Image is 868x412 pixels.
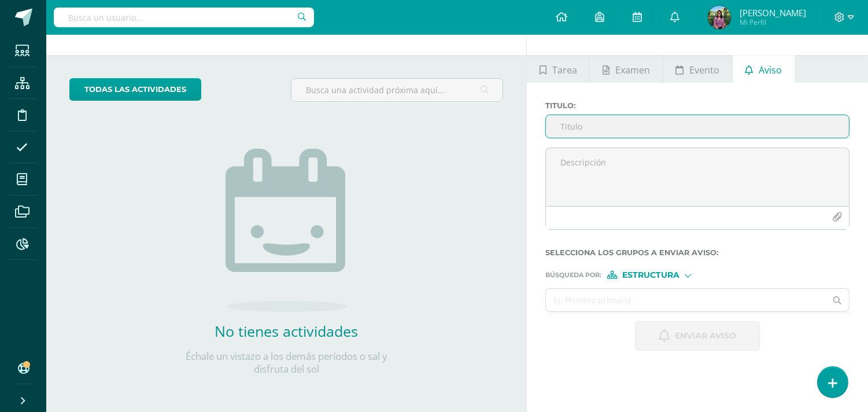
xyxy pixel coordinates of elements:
img: ed5d616ba0f764b5d7c97a1e5ffb2c75.png [708,6,731,29]
label: Selecciona los grupos a enviar aviso : [545,248,849,257]
img: no_activities.png [226,149,347,312]
span: Estructura [622,272,679,278]
h2: No tienes actividades [171,321,402,341]
button: Enviar aviso [635,321,760,351]
span: [PERSON_NAME] [740,7,806,19]
input: Titulo [546,115,849,138]
a: todas las Actividades [69,78,201,101]
span: Búsqueda por : [545,272,601,278]
span: Tarea [552,56,577,84]
a: Tarea [527,55,589,83]
input: Busca una actividad próxima aquí... [291,79,503,101]
input: Busca un usuario... [54,8,314,27]
span: Mi Perfil [740,17,806,27]
a: Evento [663,55,732,83]
span: Aviso [759,56,782,84]
div: [object Object] [607,271,694,279]
a: Examen [590,55,662,83]
span: Examen [615,56,650,84]
input: Ej. Primero primaria [546,289,826,311]
label: Titulo : [545,101,849,110]
p: Échale un vistazo a los demás períodos o sal y disfruta del sol [171,350,402,376]
span: Enviar aviso [675,322,736,350]
a: Aviso [733,55,795,83]
span: Evento [689,56,719,84]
